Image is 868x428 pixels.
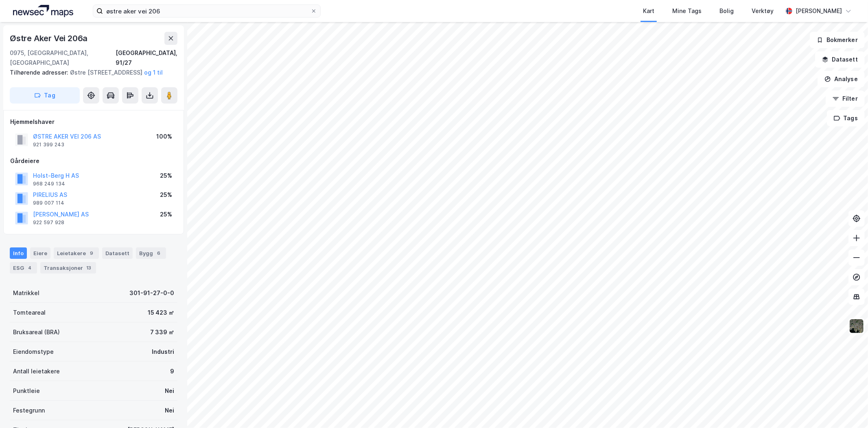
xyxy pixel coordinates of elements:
div: 989 007 114 [33,200,64,206]
div: 6 [155,249,163,257]
div: 4 [26,264,34,272]
div: [PERSON_NAME] [796,6,842,16]
button: Filter [826,90,865,107]
div: Østre Aker Vei 206a [10,32,89,45]
div: Kart [643,6,654,16]
div: Tomteareal [13,308,46,318]
div: Nei [165,386,174,396]
iframe: Chat Widget [827,389,868,428]
div: [GEOGRAPHIC_DATA], 91/27 [116,48,177,68]
div: 25% [160,171,172,181]
div: Østre [STREET_ADDRESS] [10,68,171,77]
div: 301-91-27-0-0 [129,288,174,298]
div: 100% [156,132,172,141]
div: 922 597 928 [33,219,64,226]
button: Analyse [818,71,865,87]
div: 7 339 ㎡ [150,327,174,337]
input: Søk på adresse, matrikkel, gårdeiere, leietakere eller personer [103,5,310,17]
div: 968 249 134 [33,181,65,187]
div: 0975, [GEOGRAPHIC_DATA], [GEOGRAPHIC_DATA] [10,48,116,68]
button: Tags [827,110,865,126]
div: 9 [170,366,174,376]
div: Industri [152,347,174,357]
div: 25% [160,210,172,219]
div: Nei [165,406,174,415]
div: Bolig [719,6,734,16]
div: Verktøy [752,6,774,16]
div: 25% [160,190,172,200]
div: Hjemmelshaver [10,117,177,127]
div: Bruksareal (BRA) [13,327,60,337]
div: 13 [85,264,93,272]
div: Kontrollprogram for chat [827,389,868,428]
div: Festegrunn [13,406,45,415]
button: Datasett [815,51,865,68]
div: Datasett [102,247,133,259]
img: 9k= [849,318,864,334]
div: Punktleie [13,386,40,396]
button: Bokmerker [810,32,865,48]
div: Matrikkel [13,288,39,298]
div: Eiendomstype [13,347,54,357]
div: 921 399 243 [33,141,64,148]
span: Tilhørende adresser: [10,69,70,76]
div: Bygg [136,247,166,259]
img: logo.a4113a55bc3d86da70a041830d287a7e.svg [13,5,73,17]
div: 9 [87,249,96,257]
div: Gårdeiere [10,156,177,166]
div: Antall leietakere [13,366,60,376]
div: Leietakere [54,247,99,259]
button: Tag [10,87,80,104]
div: Transaksjoner [40,262,96,274]
div: Eiere [30,247,50,259]
div: Mine Tags [672,6,702,16]
div: 15 423 ㎡ [148,308,174,318]
div: ESG [10,262,37,274]
div: Info [10,247,27,259]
